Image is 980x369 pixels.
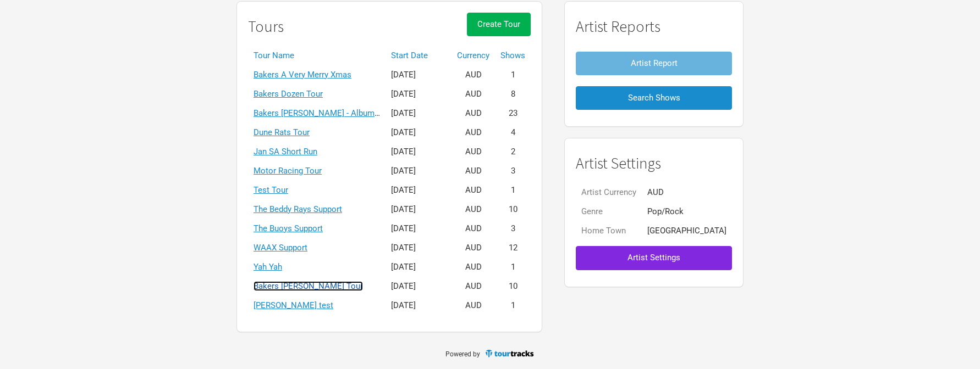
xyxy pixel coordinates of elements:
td: Home Town [576,221,642,241]
td: [DATE] [386,104,452,123]
td: [DATE] [386,277,452,296]
td: AUD [452,200,495,219]
td: 3 [495,219,531,238]
th: Shows [495,46,531,65]
td: 3 [495,161,531,181]
td: AUD [452,219,495,238]
a: Bakers Dozen Tour [254,89,323,99]
h1: Tours [248,18,284,35]
button: Create Tour [467,13,531,36]
button: Artist Settings [576,246,732,270]
td: [DATE] [386,200,452,219]
td: AUD [452,296,495,315]
td: AUD [452,277,495,296]
td: 1 [495,65,531,85]
td: 1 [495,296,531,315]
td: AUD [452,123,495,142]
td: AUD [452,161,495,181]
td: 23 [495,104,531,123]
a: The Beddy Rays Support [254,204,342,214]
button: Search Shows [576,86,732,110]
td: 1 [495,258,531,277]
td: 4 [495,123,531,142]
td: [DATE] [386,123,452,142]
td: AUD [452,65,495,85]
img: TourTracks [485,349,535,358]
a: The Buoys Support [254,223,323,233]
a: Bakers [PERSON_NAME] - Album Tour [254,108,393,118]
a: Search Shows [576,81,732,115]
span: Powered by [445,350,480,357]
span: Artist Report [631,58,678,68]
td: [DATE] [386,142,452,161]
span: Create Tour [477,19,520,29]
td: AUD [452,258,495,277]
td: AUD [452,181,495,200]
button: Artist Report [576,52,732,75]
td: AUD [452,238,495,258]
a: Artist Report [576,46,732,81]
td: 12 [495,238,531,258]
a: Yah Yah [254,262,282,272]
th: Start Date [386,46,452,65]
th: Currency [452,46,495,65]
td: [DATE] [386,85,452,104]
td: AUD [452,85,495,104]
a: Bakers A Very Merry Xmas [254,70,351,80]
td: [DATE] [386,219,452,238]
td: AUD [642,183,732,202]
td: Artist Currency [576,183,642,202]
th: Tour Name [248,46,386,65]
td: Pop/Rock [642,202,732,221]
a: WAAX Support [254,243,307,253]
h1: Artist Reports [576,18,732,35]
span: Search Shows [628,93,680,103]
a: [PERSON_NAME] test [254,300,333,310]
td: [DATE] [386,181,452,200]
td: Genre [576,202,642,221]
td: [DATE] [386,161,452,181]
td: 10 [495,277,531,296]
td: AUD [452,104,495,123]
td: [DATE] [386,296,452,315]
a: Bakers [PERSON_NAME] Tour [254,281,363,291]
a: Motor Racing Tour [254,166,322,176]
a: Artist Settings [576,241,732,275]
td: AUD [452,142,495,161]
a: Create Tour [467,13,531,46]
td: [DATE] [386,65,452,85]
td: [DATE] [386,258,452,277]
td: 1 [495,181,531,200]
span: Artist Settings [627,253,680,262]
a: Dune Rats Tour [254,127,310,137]
td: [DATE] [386,238,452,258]
a: Jan SA Short Run [254,147,317,156]
td: 2 [495,142,531,161]
td: 8 [495,85,531,104]
td: [GEOGRAPHIC_DATA] [642,221,732,241]
a: Test Tour [254,185,288,195]
td: 10 [495,200,531,219]
h1: Artist Settings [576,155,732,172]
